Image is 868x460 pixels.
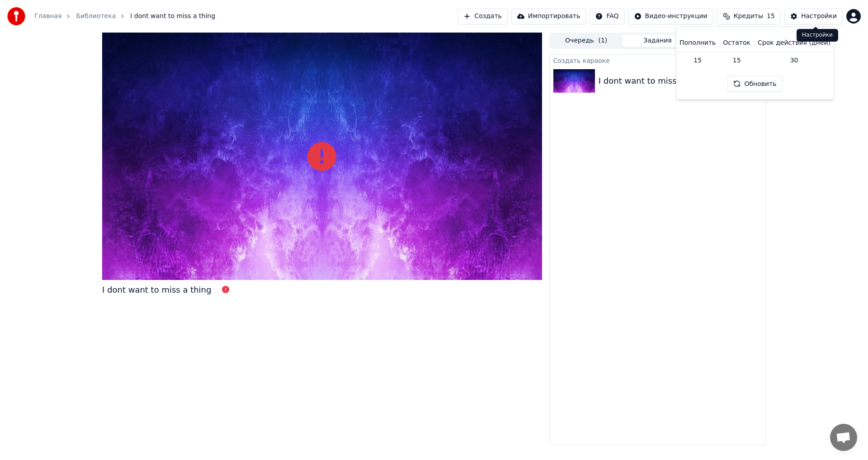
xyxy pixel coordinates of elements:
span: ( 1 ) [598,36,607,45]
span: I dont want to miss a thing [130,12,215,21]
button: Импортировать [511,8,586,24]
td: 15 [719,52,754,68]
img: youka [7,7,25,25]
span: Кредиты [734,12,763,21]
td: 30 [754,52,834,68]
button: Обновить [727,76,782,92]
div: I dont want to miss a thing [102,284,211,296]
div: Создать караоке [550,55,765,66]
div: Настройки [801,12,837,21]
button: Создать [458,8,507,24]
th: Пополнить [676,34,719,52]
button: Задания [622,34,693,47]
td: 15 [676,52,719,68]
div: Открытый чат [830,424,857,451]
th: Срок действия (дней) [754,34,834,52]
button: Очередь [551,34,622,47]
a: Библиотека [76,12,116,21]
button: Кредиты15 [717,8,781,24]
span: 15 [767,12,775,21]
nav: breadcrumb [34,12,215,21]
th: Остаток [719,34,754,52]
div: Настройки [797,29,838,42]
div: I dont want to miss a thing [599,75,708,87]
button: FAQ [590,8,624,24]
button: Настройки [784,8,843,24]
a: Главная [34,12,61,21]
button: Видео-инструкции [628,8,713,24]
